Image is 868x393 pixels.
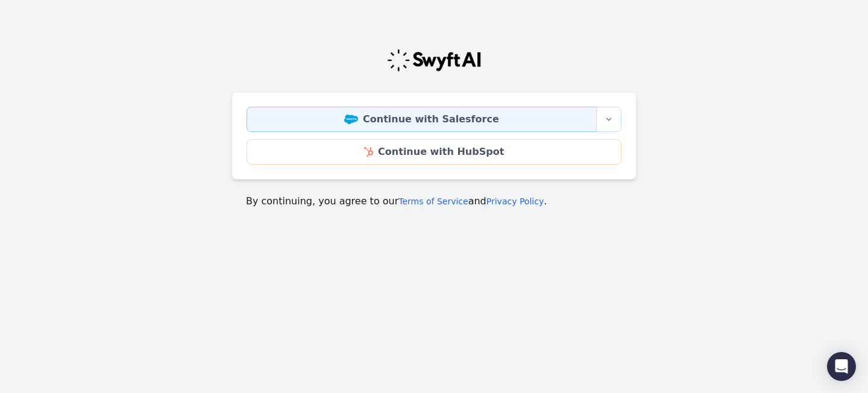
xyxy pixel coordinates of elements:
[827,352,856,381] div: Open Intercom Messenger
[344,115,358,124] img: Salesforce
[247,139,621,165] a: Continue with HubSpot
[364,147,373,157] img: HubSpot
[398,196,468,206] a: Terms of Service
[386,48,482,72] img: Swyft Logo
[246,194,622,209] p: By continuing, you agree to our and .
[486,196,544,206] a: Privacy Policy
[247,107,597,132] a: Continue with Salesforce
